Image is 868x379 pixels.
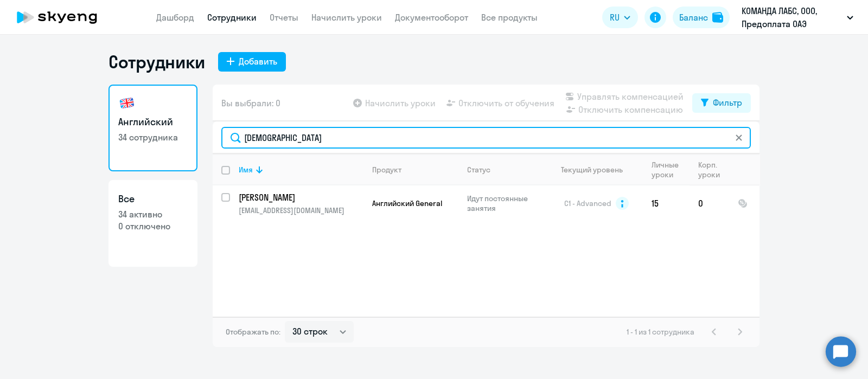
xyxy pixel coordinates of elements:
[627,327,694,337] span: 1 - 1 из 1 сотрудника
[395,12,468,23] a: Документооборот
[698,160,729,179] div: Корп. уроки
[218,52,286,72] button: Добавить
[467,165,541,175] div: Статус
[712,12,723,23] img: balance
[207,12,257,23] a: Сотрудники
[610,11,620,24] span: RU
[673,7,730,28] button: Балансbalance
[239,165,363,175] div: Имя
[239,191,363,203] a: [PERSON_NAME]
[467,194,541,213] p: Идут постоянные занятия
[372,165,401,175] div: Продукт
[372,165,458,175] div: Продукт
[690,185,729,221] td: 0
[561,165,623,175] div: Текущий уровень
[239,205,363,215] p: [EMAIL_ADDRESS][DOMAIN_NAME]
[118,131,188,143] p: 34 сотрудника
[226,327,280,337] span: Отображать по:
[481,12,538,23] a: Все продукты
[311,12,382,23] a: Начислить уроки
[372,198,442,208] span: Английский General
[118,192,188,206] h3: Все
[118,220,188,232] p: 0 отключено
[736,4,859,30] button: КОМАНДА ЛАБС, ООО, Предоплата ОАЭ
[118,94,136,112] img: english
[156,12,194,23] a: Дашборд
[602,7,638,28] button: RU
[221,127,751,149] input: Поиск по имени, email, продукту или статусу
[652,160,682,179] div: Личные уроки
[698,160,722,179] div: Корп. уроки
[270,12,298,23] a: Отчеты
[467,165,490,175] div: Статус
[108,51,205,73] h1: Сотрудники
[652,160,689,179] div: Личные уроки
[239,165,253,175] div: Имя
[118,208,188,220] p: 34 активно
[713,96,742,109] div: Фильтр
[551,165,642,175] div: Текущий уровень
[118,115,188,129] h3: Английский
[679,11,708,24] div: Баланс
[239,191,361,203] p: [PERSON_NAME]
[643,185,690,221] td: 15
[108,85,197,171] a: Английский34 сотрудника
[692,93,751,113] button: Фильтр
[108,180,197,267] a: Все34 активно0 отключено
[742,4,843,30] p: КОМАНДА ЛАБС, ООО, Предоплата ОАЭ
[239,55,277,68] div: Добавить
[564,198,611,208] span: C1 - Advanced
[221,97,280,110] span: Вы выбрали: 0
